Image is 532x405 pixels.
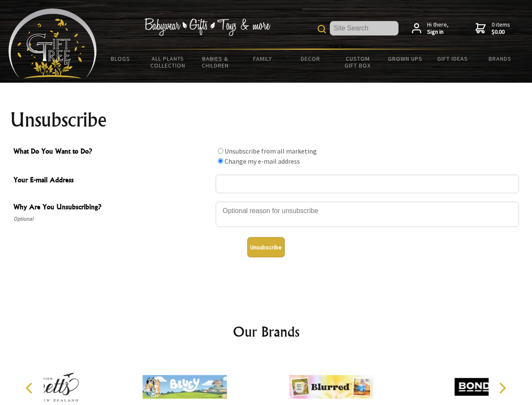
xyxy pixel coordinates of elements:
span: 0 items [492,21,510,36]
span: Why Are You Unsubscribing? [13,202,211,214]
button: Previous [21,379,40,397]
img: product search [318,25,326,33]
input: Your E-mail Address [216,175,519,193]
img: Babyware - Gifts - Toys and more... [8,8,97,78]
a: Grown Ups [381,50,429,67]
a: Custom Gift Box [334,50,382,74]
a: Brands [476,50,524,67]
a: All Plants Collection [144,50,192,74]
input: What Do You Want to Do? [218,148,223,154]
a: Decor [286,50,334,67]
button: Next [493,379,511,397]
input: What Do You Want to Do? [218,158,223,164]
h2: Our Brands [17,321,516,342]
a: BLOGS [97,50,144,67]
input: Site Search [330,21,398,35]
a: 0 items$0.00 [476,21,510,36]
a: Family [239,50,287,67]
strong: $0.00 [492,28,510,36]
a: Hi there,Sign in [412,21,449,36]
textarea: Why Are You Unsubscribing? [216,202,519,227]
img: Babywear - Gifts - Toys & more [144,18,270,36]
h1: Unsubscribe [10,110,522,130]
button: Unsubscribe [247,237,285,257]
label: Unsubscribe from all marketing [225,147,317,155]
span: Hi there, [427,21,449,36]
label: Change my e-mail address [225,157,300,165]
span: What Do You Want to Do? [13,146,211,158]
span: Optional [13,214,211,224]
a: Gift Ideas [429,50,476,67]
a: Babies & Children [192,50,239,74]
strong: Sign in [427,28,449,36]
span: Your E-mail Address [13,175,211,187]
